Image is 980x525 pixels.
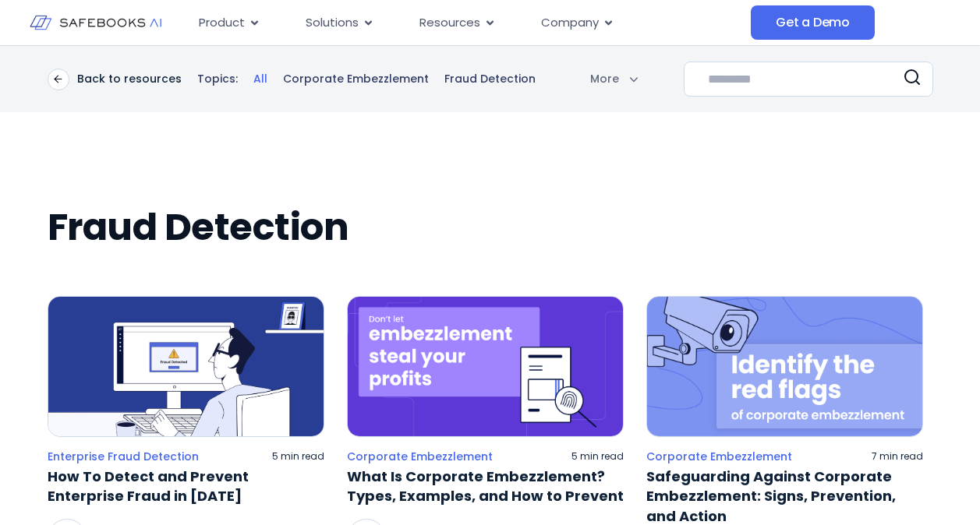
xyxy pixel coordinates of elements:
a: All [253,72,267,87]
p: Back to resources [77,72,182,86]
p: 5 min read [571,450,624,463]
div: Menu Toggle [186,8,751,38]
a: How To Detect and Prevent Enterprise Fraud in [DATE] [48,467,324,506]
a: Enterprise Fraud Detection [48,449,199,463]
span: Solutions [306,14,359,32]
h2: Fraud Detection [48,206,933,249]
img: a security camera with the words identity the red flags of corporate embeziement [646,296,923,437]
span: Resources [419,14,480,32]
a: Get a Demo [751,5,875,40]
a: Back to resources [48,69,182,90]
a: What Is Corporate Embezzlement? Types, Examples, and How to Prevent [347,467,624,506]
span: Get a Demo [776,15,850,30]
a: Corporate Embezzlement [646,449,792,463]
p: 5 min read [272,450,324,463]
a: Fraud Detection [444,72,536,87]
nav: Menu [186,8,751,38]
span: Company [541,14,599,32]
a: Corporate Embezzlement [347,449,493,463]
p: Topics: [197,72,238,87]
img: a purple background with the words don't let embezzlement steal your [347,296,624,437]
img: a man sitting in front of a computer screen [48,296,324,437]
a: Corporate Embezzlement [283,72,429,87]
span: Product [199,14,245,32]
p: 7 min read [872,450,923,463]
div: More [571,71,638,86]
